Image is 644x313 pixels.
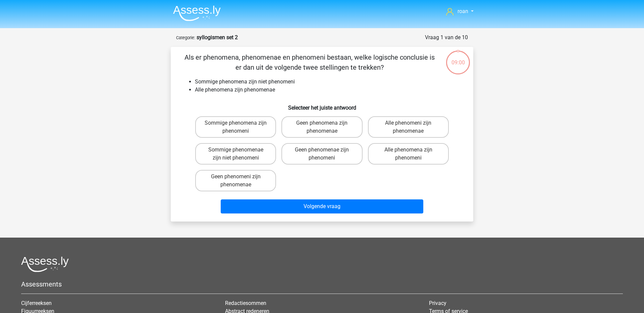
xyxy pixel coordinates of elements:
[221,199,424,213] button: Volgende vraag
[458,8,468,14] span: roan
[281,143,362,165] label: Geen phenomenae zijn phenomeni
[281,116,362,138] label: Geen phenomena zijn phenomenae
[181,99,463,111] h6: Selecteer het juiste antwoord
[21,280,623,288] h5: Assessments
[181,52,437,72] p: Als er phenomena, phenomenae en phenomeni bestaan, welke logische conclusie is er dan uit de volg...
[195,143,276,165] label: Sommige phenomenae zijn niet phenomeni
[195,116,276,138] label: Sommige phenomena zijn phenomeni
[443,7,476,15] a: roan
[195,78,463,86] li: Sommige phenomena zijn niet phenomeni
[425,34,468,42] div: Vraag 1 van de 10
[173,5,221,21] img: Assessly
[176,35,195,40] small: Categorie:
[21,300,52,306] a: Cijferreeksen
[197,34,238,41] strong: syllogismen set 2
[368,116,449,138] label: Alle phenomeni zijn phenomenae
[445,50,471,67] div: 09:00
[195,86,463,94] li: Alle phenomena zijn phenomenae
[21,256,69,272] img: Assessly logo
[225,300,266,306] a: Redactiesommen
[429,300,446,306] a: Privacy
[195,170,276,191] label: Geen phenomeni zijn phenomenae
[368,143,449,165] label: Alle phenomena zijn phenomeni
